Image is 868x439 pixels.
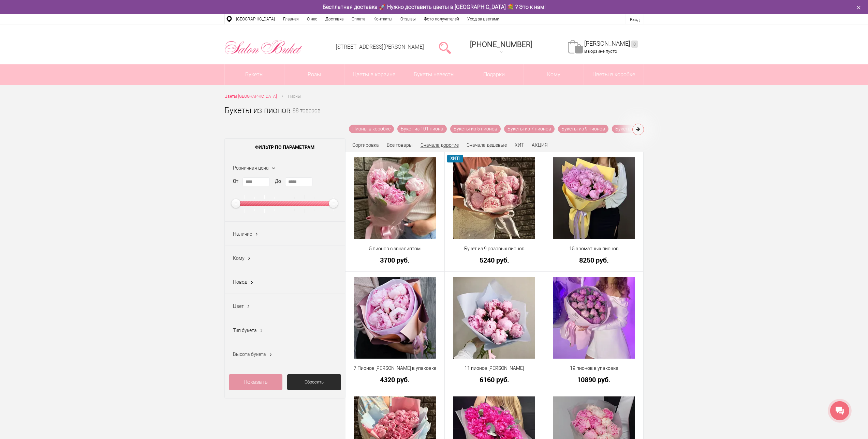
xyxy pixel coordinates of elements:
[470,40,532,49] span: [PHONE_NUMBER]
[229,374,283,390] a: Показать
[350,365,440,372] a: 7 Пионов [PERSON_NAME] в упаковке
[350,376,440,383] a: 4320 руб.
[232,14,279,24] a: [GEOGRAPHIC_DATA]
[344,64,404,85] a: Цветы в корзине
[287,374,341,390] a: Сбросить
[553,157,635,239] img: 15 ароматных пионов
[449,245,540,252] a: Букет из 9 розовых пионов
[549,256,639,264] a: 8250 руб.
[449,256,540,264] a: 5240 руб.
[352,142,379,148] span: Сортировка
[387,142,413,148] a: Все товары
[303,14,321,24] a: О нас
[504,125,555,133] a: Букеты из 7 пионов
[396,14,420,24] a: Отзывы
[350,256,440,264] a: 3700 руб.
[233,165,269,171] span: Розничная цена
[284,64,344,85] a: Розы
[233,178,238,185] label: От
[275,178,281,185] label: До
[288,94,301,99] span: Пионы
[233,351,266,357] span: Высота букета
[233,255,245,261] span: Кому
[293,108,321,125] small: 88 товаров
[447,155,463,162] span: ХИТ!
[549,365,639,372] a: 19 пионов в упаковке
[524,64,584,85] span: Кому
[631,41,638,48] ins: 0
[453,277,535,359] img: 11 пионов Сара Бернар
[515,142,524,148] a: ХИТ
[420,14,463,24] a: Фото получателей
[350,245,440,252] a: 5 пионов с эвкалиптом
[321,14,348,24] a: Доставка
[354,157,436,239] img: 5 пионов с эвкалиптом
[233,279,247,285] span: Повод
[336,44,424,50] a: [STREET_ADDRESS][PERSON_NAME]
[549,376,639,383] a: 10890 руб.
[404,64,464,85] a: Букеты невесты
[532,142,548,148] a: АКЦИЯ
[612,125,665,133] a: Букеты из 11 пионов
[233,328,257,333] span: Тип букета
[630,17,639,22] a: Вход
[349,125,394,133] a: Пионы в коробке
[450,125,501,133] a: Букеты из 5 пионов
[233,303,244,309] span: Цвет
[354,277,436,359] img: 7 Пионов Сара Бернар в упаковке
[553,277,635,359] img: 19 пионов в упаковке
[558,125,608,133] a: Букеты из 9 пионов
[584,49,617,54] span: В корзине пусто
[224,93,277,100] a: Цветы [GEOGRAPHIC_DATA]
[224,94,277,99] span: Цветы [GEOGRAPHIC_DATA]
[369,14,396,24] a: Контакты
[224,104,291,116] h1: Букеты из пионов
[464,64,524,85] a: Подарки
[279,14,303,24] a: Главная
[421,142,459,148] a: Сначала дорогие
[449,365,540,372] a: 11 пионов [PERSON_NAME]
[397,125,447,133] a: Букет из 101 пиона
[225,64,284,85] a: Букеты
[348,14,369,24] a: Оплата
[224,38,303,56] img: Цветы Нижний Новгород
[449,376,540,383] a: 6160 руб.
[225,139,345,156] span: Фильтр по параметрам
[453,157,535,239] img: Букет из 9 розовых пионов
[233,231,252,237] span: Наличие
[466,38,536,57] a: [PHONE_NUMBER]
[584,40,638,48] a: [PERSON_NAME]
[219,3,649,11] div: Бесплатная доставка 🚀 Нужно доставить цветы в [GEOGRAPHIC_DATA] 💐 ? Это к нам!
[467,142,507,148] a: Сначала дешевые
[463,14,503,24] a: Уход за цветами
[584,64,644,85] a: Цветы в коробке
[549,245,639,252] a: 15 ароматных пионов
